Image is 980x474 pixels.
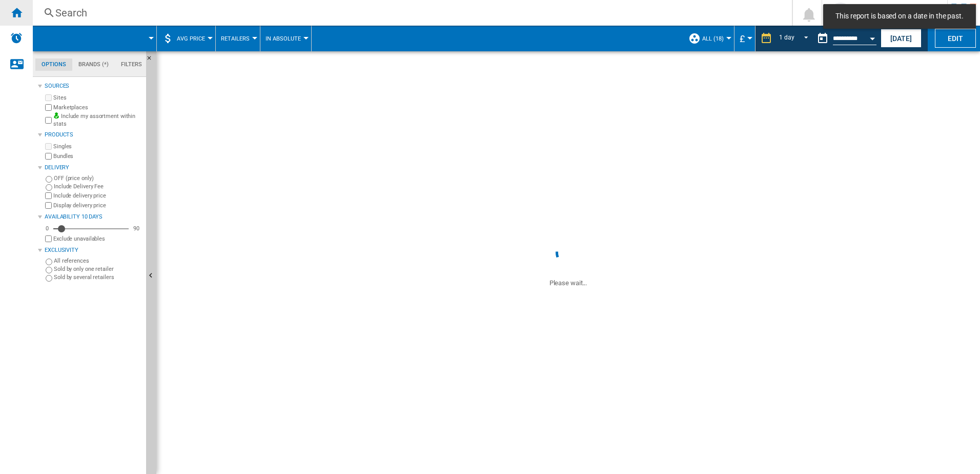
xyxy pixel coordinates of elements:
[45,143,52,150] input: Singles
[45,82,142,90] div: Sources
[45,153,52,160] input: Bundles
[53,235,142,243] label: Exclude unavailables
[10,32,23,44] img: alerts-logo.svg
[177,26,210,51] button: AVG Price
[266,26,306,51] button: In Absolute
[54,183,142,190] label: Include Delivery Fee
[702,35,724,42] span: ALL (18)
[54,257,142,265] label: All references
[688,26,729,51] div: ALL (18)
[45,164,142,172] div: Delivery
[778,30,812,47] md-select: REPORTS.WIZARD.STEPS.REPORT.STEPS.REPORT_OPTIONS.PERIOD: 1 day
[45,104,52,111] input: Marketplaces
[45,131,142,139] div: Products
[53,224,129,234] md-slider: Availability
[46,184,52,191] input: Include Delivery Fee
[45,213,142,221] div: Availability 10 Days
[53,202,142,209] label: Display delivery price
[46,259,52,265] input: All references
[146,51,158,70] button: Hide
[53,104,142,111] label: Marketplaces
[46,267,52,273] input: Sold by only one retailer
[812,26,879,51] div: This report is based on a date in the past.
[702,26,729,51] button: ALL (18)
[131,225,142,232] div: 90
[45,246,142,254] div: Exclusivity
[53,192,142,200] label: Include delivery price
[734,26,756,51] md-menu: Currency
[162,26,210,51] div: AVG Price
[45,114,52,127] input: Include my assortment within stats
[549,279,587,287] ng-transclude: Please wait...
[53,152,142,160] label: Bundles
[115,58,148,71] md-tab-item: Filters
[740,33,745,44] span: £
[881,29,922,48] button: [DATE]
[54,273,142,281] label: Sold by several retailers
[45,235,52,242] input: Display delivery price
[53,112,142,128] label: Include my assortment within stats
[177,35,205,42] span: AVG Price
[740,26,750,51] button: £
[35,58,72,71] md-tab-item: Options
[46,275,52,282] input: Sold by several retailers
[863,28,882,46] button: Open calendar
[54,174,142,182] label: OFF (price only)
[43,225,51,232] div: 0
[45,192,52,199] input: Include delivery price
[935,29,976,48] button: Edit
[779,34,794,41] div: 1 day
[45,202,52,209] input: Display delivery price
[221,35,250,42] span: Retailers
[832,11,967,22] span: This report is based on a date in the past.
[54,265,142,273] label: Sold by only one retailer
[812,28,833,49] button: md-calendar
[46,176,52,183] input: OFF (price only)
[221,26,255,51] button: Retailers
[72,58,115,71] md-tab-item: Brands (*)
[53,143,142,150] label: Singles
[45,94,52,101] input: Sites
[53,112,59,118] img: mysite-bg-18x18.png
[53,94,142,102] label: Sites
[55,6,765,20] div: Search
[266,35,301,42] span: In Absolute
